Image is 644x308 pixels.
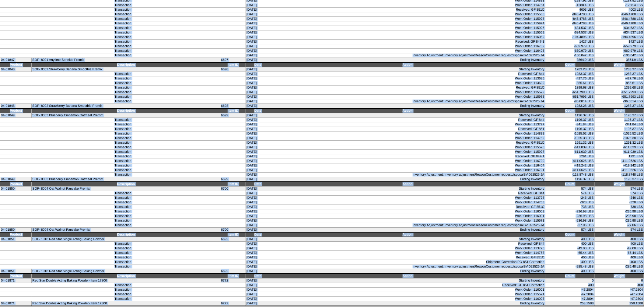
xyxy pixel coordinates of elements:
[594,108,644,113] td: Weight
[220,58,246,63] td: 6697
[545,86,594,90] td: 1399.68 LBS
[545,136,594,141] td: -1025.38 LBS
[0,177,32,182] td: 04-01849
[594,163,644,168] td: -419.242 LBS
[270,196,545,200] td: Work Order: 113728
[246,182,270,187] td: Date
[594,72,644,76] td: 1283.37 LBS
[270,26,545,30] td: Work Order: 115926
[545,131,594,136] td: -1025.52 LBS
[270,232,545,237] td: Action
[545,173,594,177] td: -118.8748 LBS
[545,72,594,76] td: 1283.37 LBS
[594,141,644,145] td: 1291.32 LBS
[594,136,644,141] td: -1025.38 LBS
[270,99,545,104] td: Inventory Adjustment: Inventory adjustmentReasonCustomer requestdisposalBV 092525 JA
[270,209,545,214] td: Work Order: 116003
[594,104,644,109] td: 1283.37 LBS
[270,40,545,44] td: Received: GF 847-1
[545,12,594,17] td: -846.4788 LBS
[545,26,594,30] td: -634.537 LBS
[246,131,270,136] td: [DATE]
[0,99,246,104] td: Transaction
[246,150,270,154] td: [DATE]
[594,219,644,223] td: -236.98 LBS
[246,76,270,81] td: [DATE]
[0,122,246,127] td: Transaction
[0,90,246,95] td: Transaction
[270,35,545,40] td: Work Order: 116059
[270,49,545,53] td: Work Order: 116403
[270,141,545,145] td: Received: GF 851C
[0,8,246,12] td: Transaction
[0,209,246,214] td: Transaction
[220,104,246,109] td: 6698
[594,49,644,53] td: -660.979 LBS
[0,17,246,21] td: Transaction
[0,67,32,72] td: 04-01848
[545,209,594,214] td: -236.98 LBS
[594,145,644,150] td: -611.039 LBS
[594,62,644,67] td: Weight
[270,154,545,159] td: Received: GF 847-1
[270,177,545,182] td: Ending Inventory
[0,237,32,242] td: 04-01851
[545,182,594,187] td: Count
[594,58,644,63] td: 3864.9 LBS
[545,150,594,154] td: -611.039 LBS
[246,95,270,99] td: [DATE]
[32,67,220,72] td: SOF- 8002 Strawberry Banana Smoothie Premix
[32,177,220,182] td: SOF- 8003 Blueberry Cinnamon Oatmeal Premix
[0,58,32,63] td: 04-01847
[0,182,32,187] td: Product
[246,44,270,49] td: [DATE]
[0,118,246,122] td: Transaction
[594,40,644,44] td: 1427 LBS
[246,99,270,104] td: [DATE]
[270,223,545,228] td: Inventory Adjustment: Inventory adjustmentReasonCustomer requestdisposalBV 092525 JA
[594,177,644,182] td: 1196.37 LBS
[594,182,644,187] td: Weight
[594,99,644,104] td: -96.0814 LBS
[32,237,220,242] td: SOF- 1018 Red Star Single Acting Baking Powder
[0,108,32,113] td: Product
[0,196,246,200] td: Transaction
[545,49,594,53] td: -660.979 LBS
[32,108,220,113] td: Description
[0,168,246,173] td: Transaction
[270,219,545,223] td: Work Order: 115571
[270,122,545,127] td: Work Order: 113727
[32,228,220,233] td: SOF- 8004 Oat Walnut Pancake Premix
[246,228,270,233] td: [DATE]
[594,30,644,35] td: -634.537 LBS
[270,237,545,242] td: Starting Inventory
[0,205,246,209] td: Transaction
[545,113,594,118] td: 1196.37 LBS
[594,232,644,237] td: Weight
[545,118,594,122] td: 1196.37 LBS
[594,131,644,136] td: -1025.52 LBS
[545,99,594,104] td: -96.0814 LBS
[594,159,644,163] td: -411.0626 LBS
[246,26,270,30] td: [DATE]
[270,228,545,233] td: Ending Inventory
[545,163,594,168] td: -419.242 LBS
[246,163,270,168] td: [DATE]
[220,182,246,187] td: Item ID
[270,136,545,141] td: Work Order: 114752
[0,35,246,40] td: Transaction
[0,131,246,136] td: Transaction
[594,228,644,233] td: 574 LBS
[0,246,246,251] td: Transaction
[545,228,594,233] td: 574 LBS
[270,12,545,17] td: Work Order: 115568
[246,196,270,200] td: [DATE]
[545,237,594,242] td: 400 LBS
[32,62,220,67] td: Description
[270,159,545,163] td: Work Order: 116790
[270,62,545,67] td: Action
[246,141,270,145] td: [DATE]
[246,173,270,177] td: [DATE]
[270,17,545,21] td: Work Order: 115925
[32,58,220,63] td: SOF- 8001 Anytime Sprinkle Premix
